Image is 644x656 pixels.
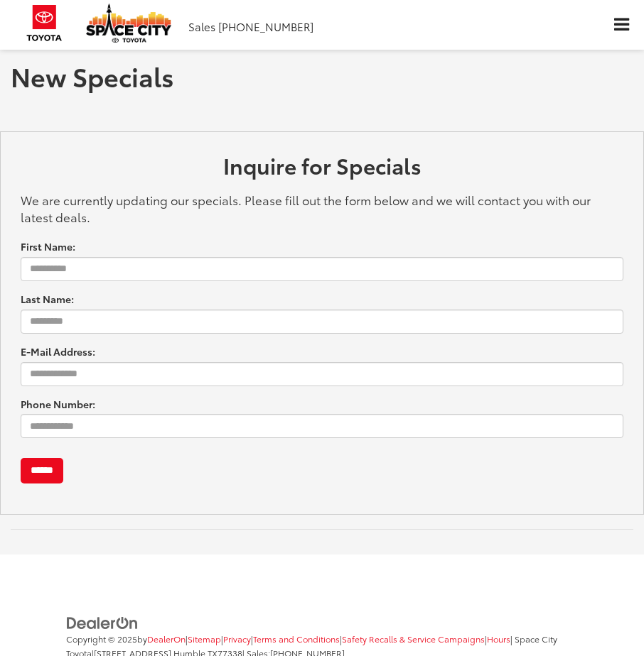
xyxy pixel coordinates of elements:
a: DealerOn [66,614,139,628]
span: | [340,633,485,645]
span: | [186,633,221,645]
span: Copyright © 2025 [66,633,137,645]
label: E-Mail Address: [21,344,95,359]
img: DealerOn [66,616,139,631]
a: Privacy [223,633,251,645]
label: Last Name: [21,292,74,306]
span: | [251,633,340,645]
span: | [485,633,510,645]
h1: New Specials [11,62,633,90]
a: Terms and Conditions [253,633,340,645]
p: We are currently updating our specials. Please fill out the form below and we will contact you wi... [21,191,623,225]
span: by [137,633,186,645]
label: Phone Number: [21,397,95,411]
a: Sitemap [188,633,221,645]
span: Sales [188,18,215,34]
a: DealerOn Home Page [147,633,186,645]
span: | [221,633,251,645]
h2: Inquire for Specials [21,153,623,184]
span: [PHONE_NUMBER] [218,18,313,34]
img: Space City Toyota [86,4,171,43]
label: First Name: [21,239,75,253]
a: Hours [487,633,510,645]
a: Safety Recalls & Service Campaigns, Opens in a new tab [342,633,485,645]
